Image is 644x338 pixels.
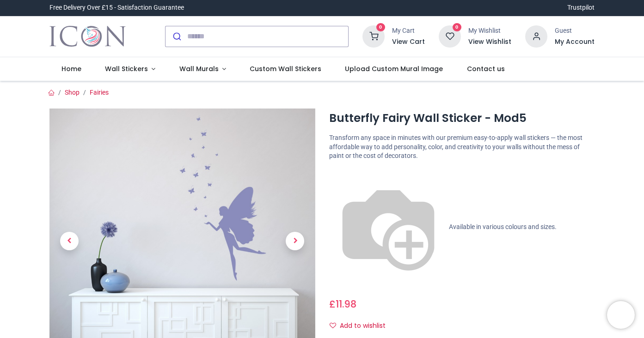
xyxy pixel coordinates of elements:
a: Previous [49,148,89,334]
span: Upload Custom Mural Image [345,64,443,73]
div: My Cart [392,26,425,36]
span: Home [61,64,81,73]
a: 0 [439,32,461,39]
a: Shop [65,89,80,96]
a: Logo of Icon Wall Stickers [49,24,126,49]
span: £ [329,297,356,311]
img: color-wheel.png [329,168,448,286]
span: Wall Stickers [105,64,148,73]
img: Icon Wall Stickers [49,24,126,49]
a: Fairies [90,89,109,96]
span: Previous [60,232,79,250]
a: My Account [555,37,595,47]
span: Next [286,232,304,250]
a: 0 [362,32,385,39]
div: Free Delivery Over £15 - Satisfaction Guarantee [49,3,184,12]
iframe: Brevo live chat [607,301,635,329]
div: Guest [555,26,595,36]
sup: 0 [376,23,385,32]
h1: Butterfly Fairy Wall Sticker - Mod5 [329,110,595,126]
span: Wall Murals [179,64,219,73]
button: Submit [166,26,187,47]
button: Add to wishlistAdd to wishlist [329,318,393,334]
sup: 0 [453,23,461,32]
p: Transform any space in minutes with our premium easy-to-apply wall stickers — the most affordable... [329,133,595,161]
i: Add to wishlist [330,322,336,329]
a: View Wishlist [468,37,511,47]
span: Custom Wall Stickers [250,64,321,73]
a: Wall Stickers [93,57,167,81]
a: View Cart [392,37,425,47]
span: Contact us [467,64,505,73]
a: Wall Murals [167,57,238,81]
span: 11.98 [336,297,356,311]
a: Next [275,148,315,334]
div: My Wishlist [468,26,511,36]
span: Available in various colours and sizes. [449,223,557,230]
a: Trustpilot [567,3,595,12]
